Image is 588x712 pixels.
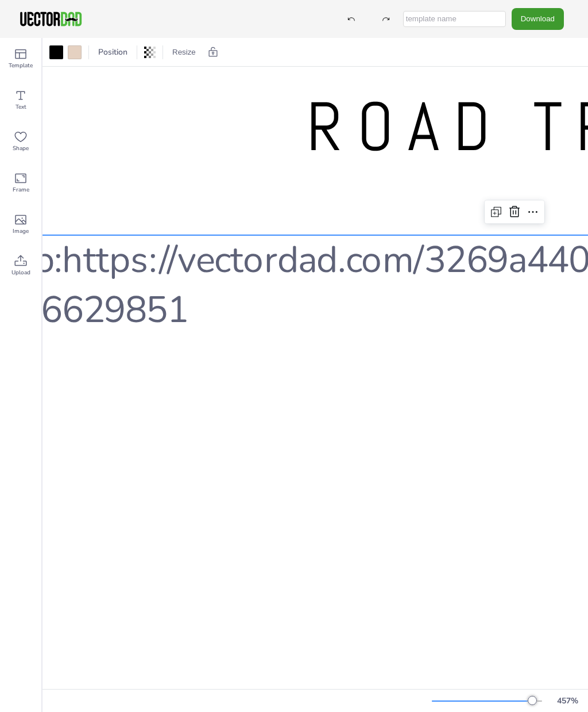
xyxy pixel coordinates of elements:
[9,61,33,70] span: Template
[16,102,26,112] span: Text
[403,11,506,27] input: template name
[11,268,30,277] span: Upload
[13,144,29,153] span: Shape
[96,47,130,58] span: Position
[13,185,29,194] span: Frame
[168,43,200,62] button: Resize
[18,10,83,28] img: VectorDad-1.png
[13,227,29,236] span: Image
[512,8,564,29] button: Download
[554,695,581,706] div: 457 %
